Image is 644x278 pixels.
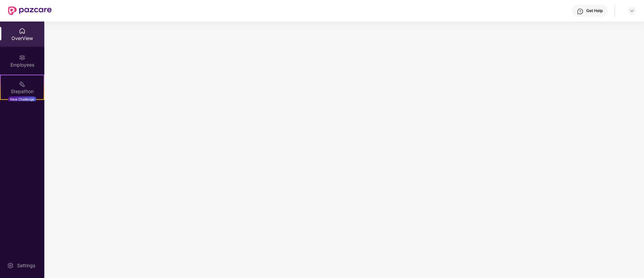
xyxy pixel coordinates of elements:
img: New Pazcare Logo [8,6,52,15]
div: Settings [15,262,37,269]
img: svg+xml;base64,PHN2ZyBpZD0iSG9tZSIgeG1sbnM9Imh0dHA6Ly93d3cudzMub3JnLzIwMDAvc3ZnIiB3aWR0aD0iMjAiIG... [19,28,26,34]
img: svg+xml;base64,PHN2ZyBpZD0iU2V0dGluZy0yMHgyMCIgeG1sbnM9Imh0dHA6Ly93d3cudzMub3JnLzIwMDAvc3ZnIiB3aW... [7,262,14,269]
div: Get Help [586,8,603,13]
div: Stepathon [1,88,44,95]
img: svg+xml;base64,PHN2ZyB4bWxucz0iaHR0cDovL3d3dy53My5vcmcvMjAwMC9zdmciIHdpZHRoPSIyMSIgaGVpZ2h0PSIyMC... [19,81,26,87]
img: svg+xml;base64,PHN2ZyBpZD0iSGVscC0zMngzMiIgeG1sbnM9Imh0dHA6Ly93d3cudzMub3JnLzIwMDAvc3ZnIiB3aWR0aD... [577,8,584,15]
img: svg+xml;base64,PHN2ZyBpZD0iRHJvcGRvd24tMzJ4MzIiIHhtbG5zPSJodHRwOi8vd3d3LnczLm9yZy8yMDAwL3N2ZyIgd2... [629,8,635,13]
img: svg+xml;base64,PHN2ZyBpZD0iRW1wbG95ZWVzIiB4bWxucz0iaHR0cDovL3d3dy53My5vcmcvMjAwMC9zdmciIHdpZHRoPS... [19,54,26,61]
div: New Challenge [8,96,36,102]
